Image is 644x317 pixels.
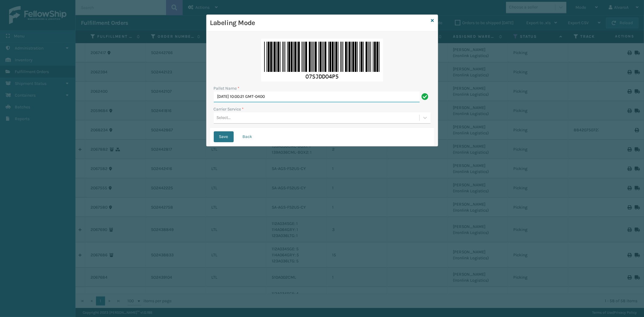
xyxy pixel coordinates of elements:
[214,85,240,91] label: Pallet Name
[237,131,258,142] button: Back
[261,39,383,82] img: k5K0NAAAAAZJREFUAwDvhSmQa8nvxAAAAABJRU5ErkJggg==
[214,131,234,142] button: Save
[217,115,231,121] div: Select...
[214,106,244,112] label: Carrier Service
[210,18,429,27] h3: Labeling Mode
